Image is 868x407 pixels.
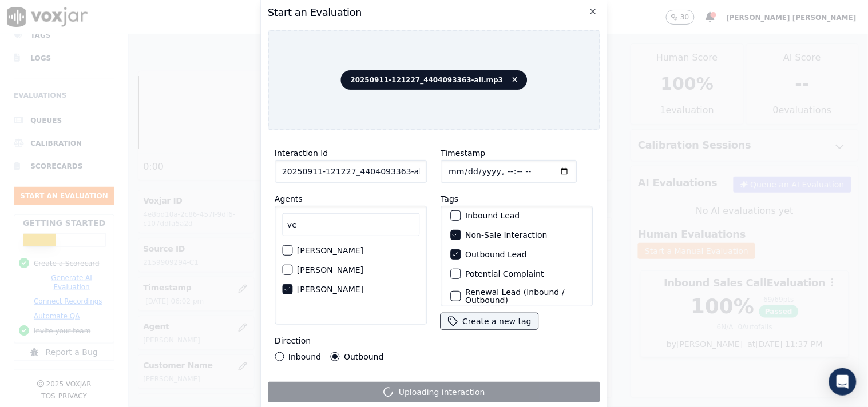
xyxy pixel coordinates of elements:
div: Open Intercom Messenger [829,368,857,396]
button: Create a new tag [441,313,538,329]
label: [PERSON_NAME] [297,285,363,293]
label: Non-Sale Interaction [465,231,547,239]
input: Search Agents... [282,213,419,236]
label: Outbound Lead [465,250,527,258]
label: Inbound Lead [465,212,520,220]
label: Potential Complaint [465,270,544,278]
label: Tags [441,194,458,203]
label: Outbound [344,353,383,361]
h2: Start an Evaluation [268,5,600,21]
label: Renewal Lead (Inbound / Outbound) [465,288,583,304]
label: Interaction Id [275,149,328,158]
label: Timestamp [441,149,485,158]
label: Direction [275,336,311,345]
span: 20250911-121227_4404093363-all.mp3 [341,70,528,90]
label: [PERSON_NAME] [297,266,363,274]
label: [PERSON_NAME] [297,246,363,254]
input: reference id, file name, etc [275,160,427,183]
label: Agents [275,194,303,203]
label: Inbound [288,353,321,361]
